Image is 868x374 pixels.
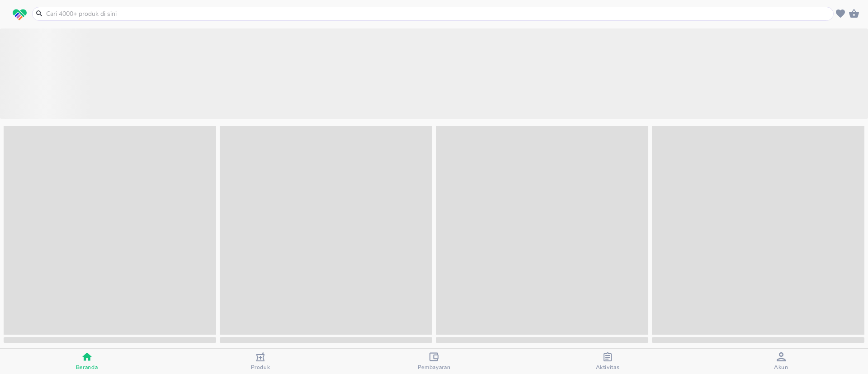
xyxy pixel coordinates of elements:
span: Beranda [76,364,98,371]
button: Akun [694,349,868,374]
img: logo_swiperx_s.bd005f3b.svg [13,9,27,21]
button: Pembayaran [347,349,521,374]
button: Aktivitas [521,349,694,374]
span: Aktivitas [596,364,620,371]
span: Akun [774,364,788,371]
span: Pembayaran [418,364,451,371]
span: Produk [251,364,270,371]
button: Produk [174,349,347,374]
input: Cari 4000+ produk di sini [45,9,831,19]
